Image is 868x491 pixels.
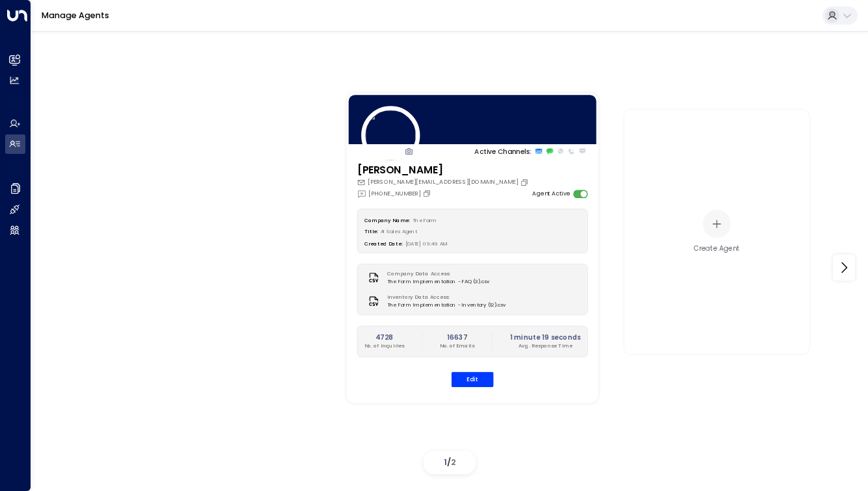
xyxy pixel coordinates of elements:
[357,189,433,199] div: [PHONE_NUMBER]
[532,190,570,199] label: Agent Active
[364,342,404,350] p: No. of Inquiries
[520,179,531,187] button: Copy
[361,106,420,164] img: 5_headshot.jpg
[694,244,739,254] div: Create Agent
[387,294,502,302] label: Inventory Data Access:
[357,163,531,178] h3: [PERSON_NAME]
[474,146,531,156] p: Active Channels:
[452,372,494,387] button: Edit
[357,179,531,188] div: [PERSON_NAME][EMAIL_ADDRESS][DOMAIN_NAME]
[424,451,476,473] div: /
[405,240,448,247] span: [DATE] 09:49 AM
[381,229,418,235] span: AI Sales Agent
[364,229,378,235] label: Title:
[451,457,456,468] span: 2
[42,10,109,21] a: Manage Agents
[364,217,410,223] label: Company Name:
[440,342,474,350] p: No. of Emails
[387,301,505,309] span: The Farm Implementation - Inventory (12).csv
[444,457,447,468] span: 1
[422,190,433,198] button: Copy
[440,333,474,342] h2: 16637
[387,278,489,286] span: The Farm Implementation - FAQ (3).csv
[510,342,581,350] p: Avg. Response Time
[510,333,581,342] h2: 1 minute 19 seconds
[364,240,403,247] label: Created Date:
[364,333,404,342] h2: 4728
[387,271,485,279] label: Company Data Access:
[413,217,437,223] span: The Farm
